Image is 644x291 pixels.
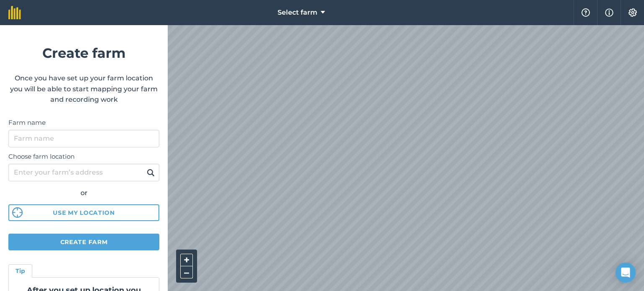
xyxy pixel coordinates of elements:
[8,234,159,250] button: Create farm
[8,188,159,198] div: or
[628,8,638,17] img: A cog icon
[147,167,155,178] img: svg+xml;base64,PHN2ZyB4bWxucz0iaHR0cDovL3d3dy53My5vcmcvMjAwMC9zdmciIHdpZHRoPSIxOSIgaGVpZ2h0PSIyNC...
[16,266,25,276] h4: Tip
[278,8,317,18] span: Select farm
[12,207,23,218] img: svg%3e
[615,263,636,283] div: Open Intercom Messenger
[8,73,159,105] p: Once you have set up your farm location you will be able to start mapping your farm and recording...
[8,130,159,147] input: Farm name
[8,6,21,19] img: fieldmargin Logo
[8,164,159,181] input: Enter your farm’s address
[180,266,193,278] button: –
[8,204,159,221] button: Use my location
[180,254,193,266] button: +
[8,152,159,162] label: Choose farm location
[581,8,591,17] img: A question mark icon
[8,42,159,64] h1: Create farm
[605,8,613,18] img: svg+xml;base64,PHN2ZyB4bWxucz0iaHR0cDovL3d3dy53My5vcmcvMjAwMC9zdmciIHdpZHRoPSIxNyIgaGVpZ2h0PSIxNy...
[8,118,159,128] label: Farm name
